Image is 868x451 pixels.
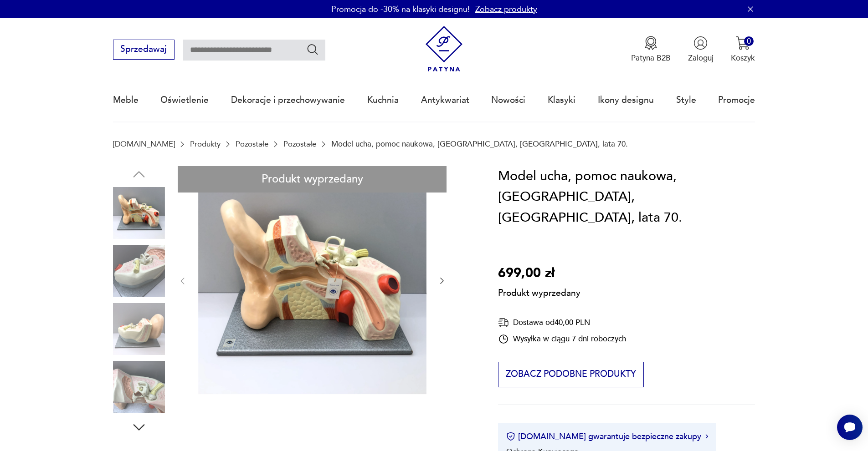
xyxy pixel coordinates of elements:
a: Kuchnia [367,79,399,121]
img: Ikona strzałki w prawo [705,434,708,439]
a: Sprzedawaj [113,46,175,54]
button: Zobacz podobne produkty [498,362,643,387]
p: 699,00 zł [498,263,580,284]
p: Patyna B2B [631,53,671,63]
a: Pozostałe [236,140,268,148]
button: [DOMAIN_NAME] gwarantuje bezpieczne zakupy [506,431,708,442]
p: Promocja do -30% na klasyki designu! [331,4,470,15]
img: Patyna - sklep z meblami i dekoracjami vintage [421,26,467,72]
button: Zaloguj [688,36,714,63]
a: Klasyki [548,79,575,121]
a: Style [676,79,696,121]
a: Oświetlenie [160,79,209,121]
button: Patyna B2B [631,36,671,63]
img: Ikona medalu [644,36,658,50]
a: Dekoracje i przechowywanie [231,79,345,121]
img: Ikonka użytkownika [693,36,708,50]
div: Dostawa od 40,00 PLN [498,317,626,328]
a: Nowości [491,79,525,121]
a: Ikona medaluPatyna B2B [631,36,671,63]
p: Produkt wyprzedany [498,284,580,299]
img: Ikona dostawy [498,317,509,328]
a: [DOMAIN_NAME] [113,140,175,148]
p: Koszyk [731,53,755,63]
p: Zaloguj [688,53,714,63]
a: Antykwariat [421,79,469,121]
p: Model ucha, pomoc naukowa, [GEOGRAPHIC_DATA], [GEOGRAPHIC_DATA], lata 70. [331,140,628,148]
a: Ikony designu [598,79,654,121]
button: Szukaj [306,43,319,56]
div: 0 [744,36,754,46]
a: Pozostałe [283,140,316,148]
h1: Model ucha, pomoc naukowa, [GEOGRAPHIC_DATA], [GEOGRAPHIC_DATA], lata 70. [498,166,755,228]
a: Meble [113,79,139,121]
button: 0Koszyk [731,36,755,63]
button: Sprzedawaj [113,40,175,60]
img: Ikona certyfikatu [506,432,515,441]
img: Ikona koszyka [736,36,750,50]
iframe: Smartsupp widget button [837,415,863,440]
div: Wysyłka w ciągu 7 dni roboczych [498,334,626,345]
a: Produkty [190,140,221,148]
a: Promocje [718,79,755,121]
a: Zobacz produkty [475,4,537,15]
